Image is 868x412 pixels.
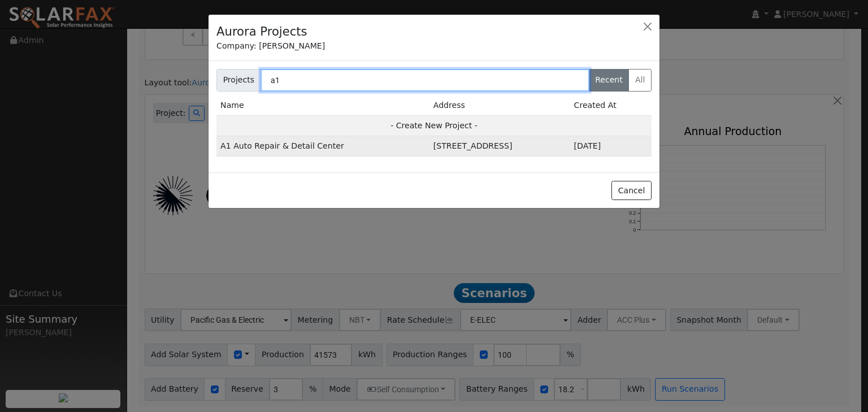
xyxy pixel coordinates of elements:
span: Projects [216,69,261,92]
td: Address [429,96,570,116]
td: [STREET_ADDRESS] [429,136,570,157]
td: Created At [570,96,652,116]
h4: Aurora Projects [216,23,307,41]
button: Cancel [611,181,652,200]
label: All [628,69,652,92]
td: - Create New Project - [216,115,652,136]
div: Company: [PERSON_NAME] [216,40,652,52]
label: Recent [589,69,630,92]
td: Name [216,96,429,116]
td: 2d [570,136,652,157]
td: A1 Auto Repair & Detail Center [216,136,429,157]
